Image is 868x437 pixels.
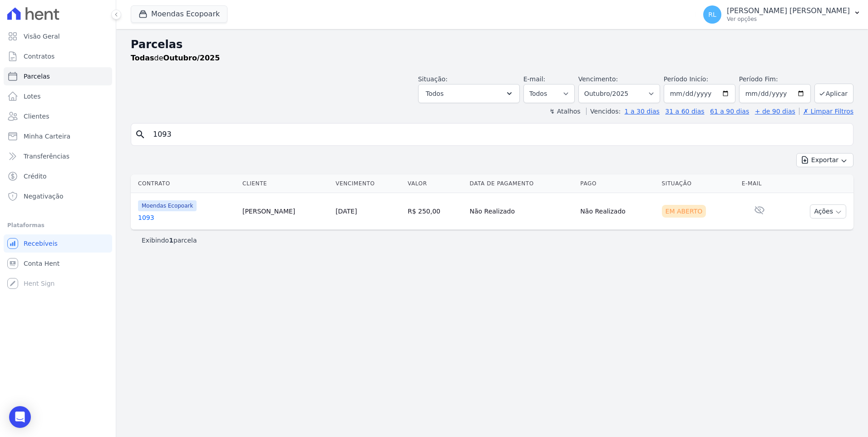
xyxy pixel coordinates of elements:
a: 1 a 30 dias [625,108,660,115]
p: Exibindo parcela [142,236,197,245]
div: Open Intercom Messenger [9,406,31,428]
span: Minha Carteira [24,132,70,141]
th: Valor [404,174,466,193]
label: Vencidos: [586,108,621,115]
th: Contrato [131,174,239,193]
a: Clientes [4,107,112,125]
label: Situação: [418,75,448,83]
th: Pago [577,174,658,193]
a: Crédito [4,167,112,185]
label: ↯ Atalhos [549,108,580,115]
a: Contratos [4,47,112,65]
div: Em Aberto [662,205,706,218]
h2: Parcelas [131,36,853,53]
th: Vencimento [332,174,404,193]
button: Moendas Ecopoark [131,5,227,23]
a: 31 a 60 dias [665,108,704,115]
td: R$ 250,00 [404,193,466,230]
i: search [135,129,146,140]
td: Não Realizado [577,193,658,230]
a: Visão Geral [4,27,112,45]
th: E-mail [738,174,781,193]
label: E-mail: [523,75,546,83]
input: Buscar por nome do lote ou do cliente [148,125,849,144]
a: Recebíveis [4,234,112,253]
p: de [131,53,220,64]
span: Lotes [24,92,41,101]
span: Moendas Ecopoark [138,200,197,211]
p: Ver opções [727,15,850,23]
a: 1093 [138,213,235,222]
th: Situação [658,174,738,193]
a: 61 a 90 dias [710,108,749,115]
td: [PERSON_NAME] [239,193,332,230]
button: Aplicar [814,84,853,103]
label: Período Fim: [739,74,811,84]
strong: Todas [131,54,154,62]
span: Crédito [24,172,47,181]
strong: Outubro/2025 [163,54,220,62]
th: Cliente [239,174,332,193]
span: Clientes [24,112,49,121]
button: Ações [810,204,846,218]
span: Contratos [24,52,54,61]
a: Negativação [4,187,112,205]
p: [PERSON_NAME] [PERSON_NAME] [727,6,850,15]
a: Minha Carteira [4,127,112,145]
span: Parcelas [24,72,50,81]
span: Todos [426,88,444,99]
label: Vencimento: [578,75,618,83]
a: Lotes [4,87,112,105]
a: Transferências [4,147,112,165]
button: RL [PERSON_NAME] [PERSON_NAME] Ver opções [696,2,868,27]
a: ✗ Limpar Filtros [799,108,853,115]
a: Conta Hent [4,254,112,273]
a: [DATE] [335,208,357,215]
span: Visão Geral [24,32,60,41]
button: Todos [418,84,520,103]
div: Plataformas [7,220,108,231]
td: Não Realizado [466,193,577,230]
span: Negativação [24,192,64,201]
button: Exportar [796,153,853,167]
span: Recebíveis [24,239,58,248]
span: Conta Hent [24,259,59,268]
span: Transferências [24,152,69,161]
label: Período Inicío: [664,75,708,83]
span: RL [708,11,716,18]
b: 1 [169,237,173,244]
a: + de 90 dias [755,108,795,115]
th: Data de Pagamento [466,174,577,193]
a: Parcelas [4,67,112,85]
